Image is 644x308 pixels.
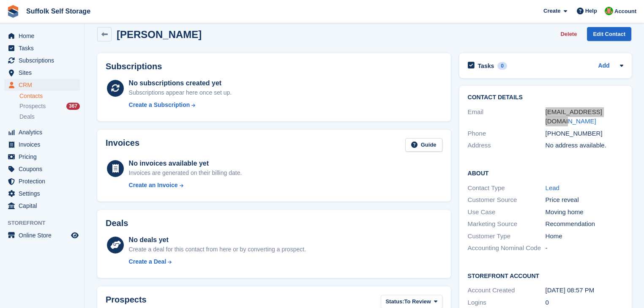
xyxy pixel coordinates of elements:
[4,188,80,199] a: menu
[546,195,623,205] div: Price reveal
[4,175,80,187] a: menu
[129,181,242,190] a: Create an Invoice
[405,138,442,152] a: Guide
[614,7,636,16] span: Account
[19,175,69,187] span: Protection
[129,88,232,97] div: Subscriptions appear here once set up.
[19,163,69,175] span: Coupons
[468,219,546,229] div: Marketing Source
[546,232,623,241] div: Home
[4,151,80,163] a: menu
[468,129,546,139] div: Phone
[4,67,80,79] a: menu
[404,297,431,306] span: To Review
[129,78,232,88] div: No subscriptions created yet
[129,169,242,177] div: Invoices are generated on their billing date.
[497,62,507,70] div: 0
[546,219,623,229] div: Recommendation
[19,200,69,212] span: Capital
[546,184,559,191] a: Lead
[129,257,166,266] div: Create a Deal
[468,207,546,217] div: Use Case
[117,29,202,40] h2: [PERSON_NAME]
[66,103,80,110] div: 367
[543,7,560,15] span: Create
[4,30,80,42] a: menu
[19,92,80,100] a: Contacts
[19,112,80,121] a: Deals
[106,218,128,228] h2: Deals
[129,158,242,169] div: No invoices available yet
[4,55,80,66] a: menu
[129,235,306,245] div: No deals yet
[19,102,80,111] a: Prospects 367
[4,163,80,175] a: menu
[129,257,306,266] a: Create a Deal
[468,243,546,253] div: Accounting Nominal Code
[4,126,80,138] a: menu
[129,245,306,254] div: Create a deal for this contact from here or by converting a prospect.
[19,139,69,150] span: Invoices
[468,271,623,280] h2: Storefront Account
[106,62,442,71] h2: Subscriptions
[468,298,546,308] div: Logins
[546,243,623,253] div: -
[19,42,69,54] span: Tasks
[19,67,69,79] span: Sites
[546,129,623,139] div: [PHONE_NUMBER]
[546,141,623,150] div: No address available.
[468,94,623,101] h2: Contact Details
[106,138,139,152] h2: Invoices
[19,113,35,121] span: Deals
[4,42,80,54] a: menu
[129,181,178,190] div: Create an Invoice
[19,126,69,138] span: Analytics
[385,297,404,306] span: Status:
[546,108,602,125] a: [EMAIL_ADDRESS][DOMAIN_NAME]
[70,230,80,240] a: Preview store
[468,107,546,126] div: Email
[129,101,232,109] a: Create a Subscription
[19,229,69,241] span: Online Store
[468,169,623,177] h2: About
[23,4,94,18] a: Suffolk Self Storage
[587,27,631,41] a: Edit Contact
[19,102,46,110] span: Prospects
[546,207,623,217] div: Moving home
[468,195,546,205] div: Customer Source
[468,286,546,295] div: Account Created
[468,232,546,241] div: Customer Type
[129,101,190,109] div: Create a Subscription
[8,219,84,227] span: Storefront
[19,30,69,42] span: Home
[4,229,80,241] a: menu
[4,79,80,91] a: menu
[478,62,494,70] h2: Tasks
[19,188,69,199] span: Settings
[19,79,69,91] span: CRM
[546,286,623,295] div: [DATE] 08:57 PM
[598,61,609,71] a: Add
[605,7,613,15] img: David Caucutt
[19,55,69,66] span: Subscriptions
[4,139,80,150] a: menu
[557,27,580,41] button: Delete
[546,298,623,308] div: 0
[7,5,19,18] img: stora-icon-8386f47178a22dfd0bd8f6a31ec36ba5ce8667c1dd55bd0f319d3a0aa187defe.svg
[468,141,546,150] div: Address
[4,200,80,212] a: menu
[468,183,546,193] div: Contact Type
[19,151,69,163] span: Pricing
[585,7,597,15] span: Help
